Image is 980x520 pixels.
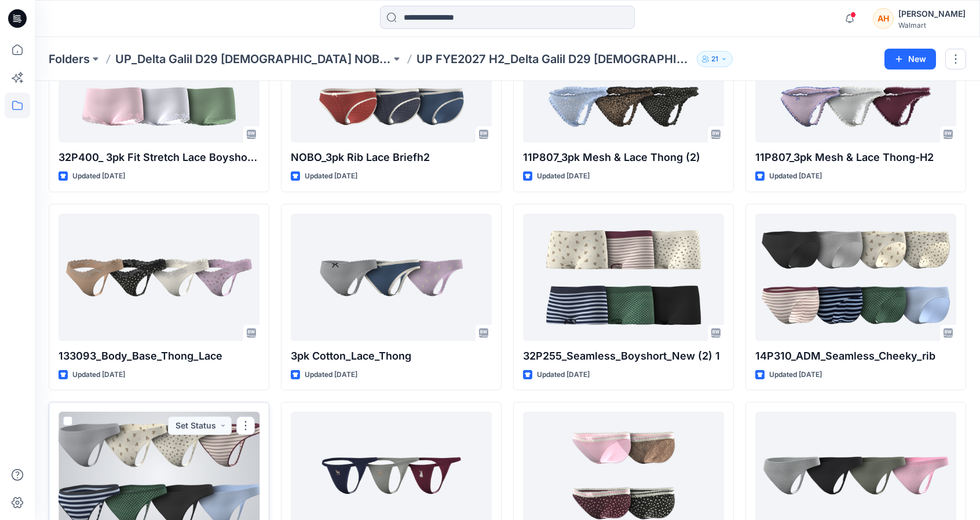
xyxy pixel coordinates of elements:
[305,369,357,381] p: Updated [DATE]
[291,348,492,364] p: 3pk Cotton_Lace_Thong
[291,149,492,166] p: NOBO_3pk Rib Lace Briefh2
[537,369,590,381] p: Updated [DATE]
[755,149,956,166] p: 11P807_3pk Mesh & Lace Thong-H2
[898,7,966,21] div: [PERSON_NAME]
[72,369,125,381] p: Updated [DATE]
[523,214,724,341] a: 32P255_Seamless_Boyshort_New (2) 1
[58,348,259,364] p: 133093_Body_Base_Thong_Lace
[58,214,259,341] a: 133093_Body_Base_Thong_Lace
[49,51,90,67] a: Folders
[769,369,822,381] p: Updated [DATE]
[898,21,966,30] div: Walmart
[58,149,259,166] p: 32P400_ 3pk Fit Stretch Lace Boyshort (1)
[523,348,724,364] p: 32P255_Seamless_Boyshort_New (2) 1
[873,8,894,29] div: AH
[884,49,936,69] button: New
[537,170,590,182] p: Updated [DATE]
[711,53,718,65] p: 21
[115,51,391,67] a: UP_Delta Galil D29 [DEMOGRAPHIC_DATA] NOBO Intimates
[291,214,492,341] a: 3pk Cotton_Lace_Thong
[697,51,733,67] button: 21
[416,51,692,67] p: UP FYE2027 H2_Delta Galil D29 [DEMOGRAPHIC_DATA] NoBo Panties
[305,170,357,182] p: Updated [DATE]
[523,149,724,166] p: 11P807_3pk Mesh & Lace Thong (2)
[755,348,956,364] p: 14P310_ADM_Seamless_Cheeky_rib
[72,170,125,182] p: Updated [DATE]
[755,214,956,341] a: 14P310_ADM_Seamless_Cheeky_rib
[769,170,822,182] p: Updated [DATE]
